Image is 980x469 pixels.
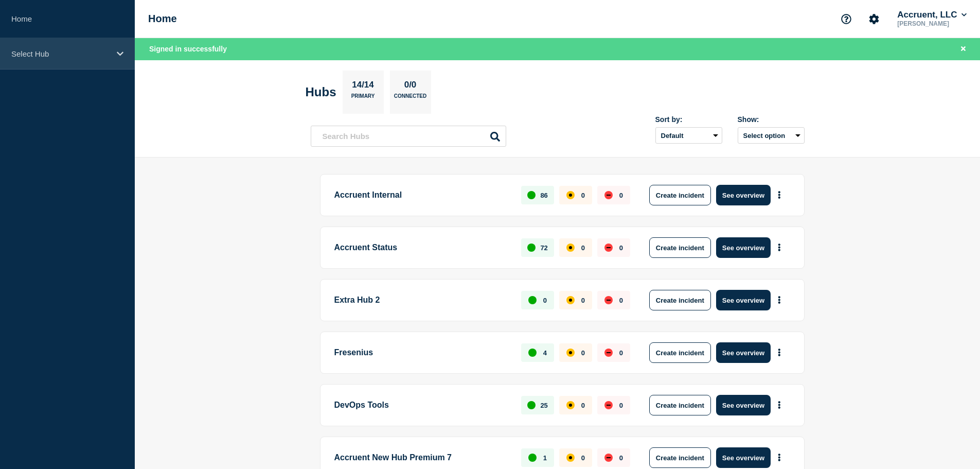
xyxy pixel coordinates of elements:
[773,343,786,362] button: More actions
[863,8,885,30] button: Account settings
[619,297,623,304] p: 0
[619,454,623,462] p: 0
[540,402,547,409] p: 25
[527,191,536,199] div: up
[604,296,613,304] div: down
[306,85,336,99] h2: Hubs
[11,49,110,58] p: Select Hub
[738,127,805,144] button: Select option
[895,20,969,27] p: [PERSON_NAME]
[334,237,510,258] p: Accruent Status
[773,396,786,415] button: More actions
[649,290,711,310] button: Create incident
[581,192,585,199] p: 0
[716,237,771,258] button: See overview
[649,395,711,415] button: Create incident
[351,93,375,104] p: Primary
[619,192,623,199] p: 0
[716,395,771,415] button: See overview
[895,10,969,20] button: Accruent, LLC
[604,454,613,462] div: down
[619,349,623,357] p: 0
[604,349,613,357] div: down
[581,402,585,409] p: 0
[311,126,506,147] input: Search Hubs
[649,342,711,363] button: Create incident
[334,395,510,415] p: DevOps Tools
[543,297,547,304] p: 0
[581,454,585,462] p: 0
[773,238,786,257] button: More actions
[649,237,711,258] button: Create incident
[334,447,510,468] p: Accruent New Hub Premium 7
[773,291,786,310] button: More actions
[334,342,510,363] p: Fresenius
[566,349,575,357] div: affected
[348,80,378,93] p: 14/14
[655,127,722,144] select: Sort by
[566,401,575,409] div: affected
[649,447,711,468] button: Create incident
[604,244,613,252] div: down
[566,191,575,199] div: affected
[528,454,537,462] div: up
[394,93,426,104] p: Connected
[581,244,585,252] p: 0
[581,297,585,304] p: 0
[835,8,857,30] button: Support
[334,185,510,205] p: Accruent Internal
[540,244,547,252] p: 72
[566,296,575,304] div: affected
[540,192,547,199] p: 86
[528,296,537,304] div: up
[543,349,547,357] p: 4
[334,290,510,310] p: Extra Hub 2
[400,80,420,93] p: 0/0
[148,13,177,25] h1: Home
[716,185,771,205] button: See overview
[957,43,970,55] button: Close banner
[716,290,771,310] button: See overview
[566,454,575,462] div: affected
[543,454,547,462] p: 1
[619,402,623,409] p: 0
[528,349,537,357] div: up
[773,186,786,205] button: More actions
[716,447,771,468] button: See overview
[773,448,786,467] button: More actions
[604,401,613,409] div: down
[581,349,585,357] p: 0
[566,244,575,252] div: affected
[716,342,771,363] button: See overview
[527,244,536,252] div: up
[655,115,722,124] div: Sort by:
[738,115,805,124] div: Show:
[527,401,536,409] div: up
[649,185,711,205] button: Create incident
[149,45,227,53] span: Signed in successfully
[604,191,613,199] div: down
[619,244,623,252] p: 0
